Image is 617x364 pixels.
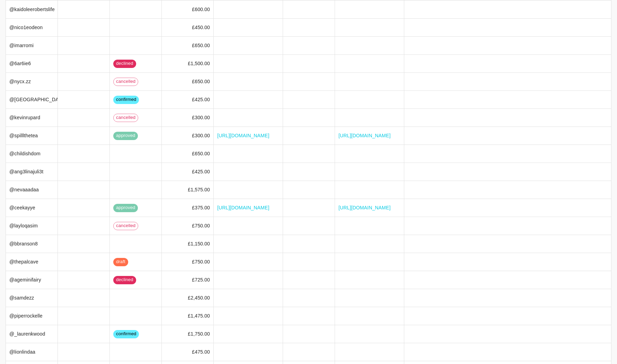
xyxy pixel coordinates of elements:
div: £1,475.00 [188,312,210,319]
span: cancelled [114,223,138,229]
div: @thepalcave [6,253,58,271]
div: £725.00 [192,276,210,283]
div: @layloqasim [6,217,58,235]
div: £475.00 [192,348,210,355]
span: confirmed [113,331,139,337]
div: @ang3linajuli3t [6,163,58,181]
div: £1,750.00 [188,330,210,337]
div: @kevinrupard [6,109,58,127]
div: @kaidoleerobertslife [6,1,58,19]
div: £650.00 [192,150,210,157]
div: @lionlindaa [6,343,58,361]
div: £650.00 [192,78,210,85]
div: £2,450.00 [188,294,210,301]
div: @imarromi [6,37,58,55]
span: approved [113,132,138,139]
div: £1,575.00 [188,186,210,193]
span: cancelled [114,78,138,85]
div: @spilllthetea [6,127,58,145]
div: @samdezz [6,289,58,307]
div: £375.00 [192,204,210,211]
div: £450.00 [192,24,210,31]
div: @piperrockelle [6,307,58,325]
span: declined [113,277,136,283]
span: approved [113,205,138,211]
div: £425.00 [192,96,210,103]
div: @[GEOGRAPHIC_DATA]undead [6,91,58,109]
div: @6ar6ie6 [6,55,58,73]
div: £600.00 [192,6,210,13]
div: £750.00 [192,222,210,229]
div: £1,500.00 [188,60,210,67]
span: confirmed [113,96,139,103]
span: draft [113,259,128,265]
div: @bbranson8 [6,235,58,253]
div: £1,150.00 [188,240,210,247]
div: £300.00 [192,114,210,121]
span: cancelled [114,114,138,121]
div: £750.00 [192,258,210,265]
a: [URL][DOMAIN_NAME] [217,204,270,211]
div: £300.00 [192,132,210,139]
div: @childishdom [6,145,58,163]
div: @nevaaadaa [6,181,58,199]
a: [URL][DOMAIN_NAME] [217,132,270,139]
span: declined [113,60,136,67]
div: £650.00 [192,42,210,49]
div: @nycx.zz [6,73,58,91]
div: @ageminifairy [6,271,58,289]
div: @nico1eodeon [6,19,58,37]
div: @ceekayye [6,199,58,217]
div: @_laurenkwood [6,325,58,343]
div: £425.00 [192,168,210,175]
a: [URL][DOMAIN_NAME] [338,132,391,139]
a: [URL][DOMAIN_NAME] [338,204,391,211]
